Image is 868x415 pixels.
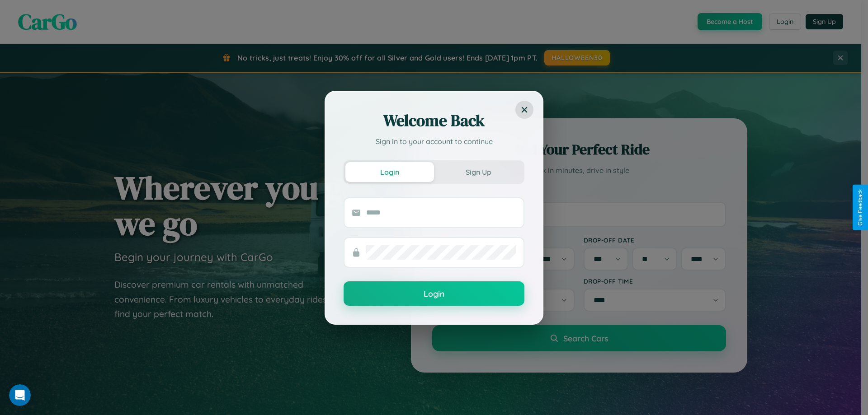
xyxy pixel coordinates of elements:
[9,384,31,406] iframe: Intercom live chat
[345,162,434,182] button: Login
[344,110,524,131] h2: Welcome Back
[344,136,524,147] p: Sign in to your account to continue
[857,189,863,226] div: Give Feedback
[434,162,523,182] button: Sign Up
[344,281,524,306] button: Login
